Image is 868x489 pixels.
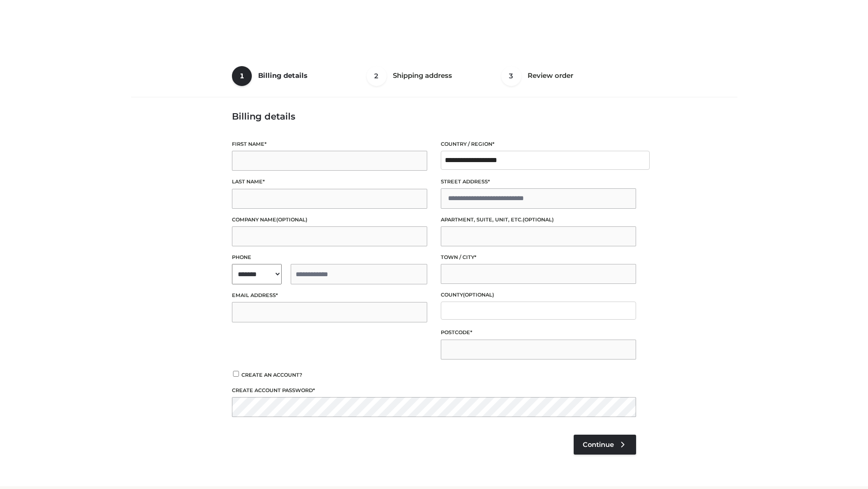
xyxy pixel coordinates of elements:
a: Continue [574,435,636,455]
span: 2 [367,66,387,86]
label: Phone [232,253,427,262]
span: Review order [528,71,573,80]
label: Town / City [441,253,636,262]
label: County [441,291,636,299]
span: Continue [583,441,614,449]
label: Postcode [441,328,636,337]
span: Billing details [258,71,307,80]
span: Shipping address [393,71,452,80]
input: Create an account? [232,371,240,377]
span: (optional) [276,216,307,223]
label: Last name [232,177,427,186]
label: Country / Region [441,140,636,149]
span: Create an account? [241,372,302,378]
span: (optional) [463,292,494,298]
span: 1 [232,66,252,86]
label: Street address [441,177,636,186]
label: First name [232,140,427,149]
span: (optional) [523,216,554,223]
label: Create account password [232,386,636,395]
label: Company name [232,216,427,224]
label: Email address [232,291,427,300]
h3: Billing details [232,111,636,122]
span: 3 [501,66,521,86]
label: Apartment, suite, unit, etc. [441,216,636,224]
